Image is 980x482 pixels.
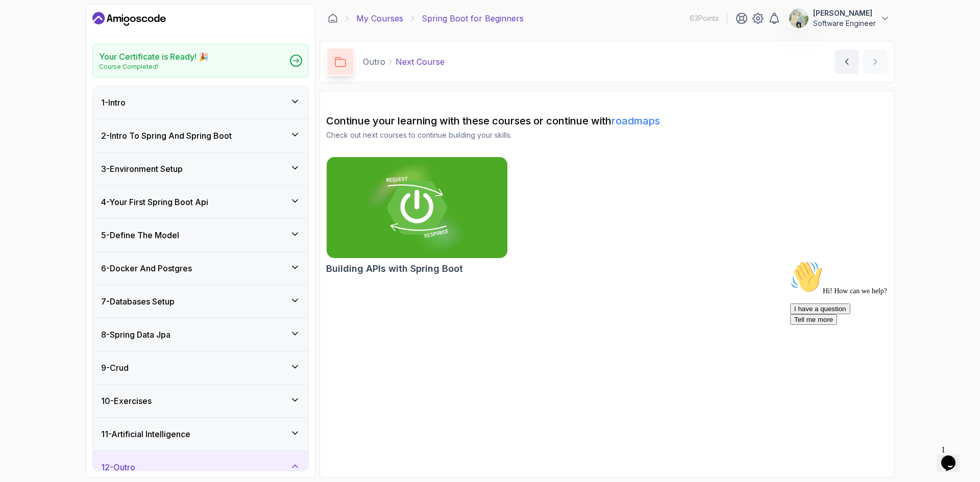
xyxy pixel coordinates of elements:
[101,130,232,142] h3: 2 - Intro To Spring And Spring Boot
[93,86,308,119] button: 1-Intro
[99,50,209,63] h2: Your Certificate is Ready! 🎉
[327,157,507,258] img: Building APIs with Spring Boot card
[4,4,37,37] img: :wave:
[863,49,888,74] button: next content
[835,49,859,74] button: previous content
[4,47,64,58] button: I have a question
[93,385,308,417] button: 10-Exercises
[356,12,403,24] a: My Courses
[93,318,308,351] button: 8-Spring Data Jpa
[93,153,308,185] button: 3-Environment Setup
[326,157,508,276] a: Building APIs with Spring Boot cardBuilding APIs with Spring Boot
[93,285,308,318] button: 7-Databases Setup
[93,418,308,450] button: 11-Artificial Intelligence
[789,9,808,28] img: user profile image
[93,119,308,152] button: 2-Intro To Spring And Spring Boot
[396,56,445,68] p: Next Course
[937,441,970,472] iframe: chat widget
[363,56,385,68] p: Outro
[101,96,126,109] h3: 1 - Intro
[328,13,338,23] a: Dashboard
[101,328,170,341] h3: 8 - Spring Data Jpa
[101,362,129,374] h3: 9 - Crud
[93,186,308,218] button: 4-Your First Spring Boot Api
[93,219,308,251] button: 5-Define The Model
[4,58,51,68] button: Tell me more
[101,163,183,175] h3: 3 - Environment Setup
[101,196,208,208] h3: 4 - Your First Spring Boot Api
[101,229,179,241] h3: 5 - Define The Model
[326,130,888,140] p: Check out next courses to continue building your skills.
[101,295,175,308] h3: 7 - Databases Setup
[92,44,309,78] a: Your Certificate is Ready! 🎉Course Completed!
[93,252,308,285] button: 6-Docker And Postgres
[786,257,970,436] iframe: chat widget
[101,395,152,407] h3: 10 - Exercises
[326,262,463,276] h2: Building APIs with Spring Boot
[611,115,660,127] a: roadmaps
[789,8,890,29] button: user profile image[PERSON_NAME]Software Engineer
[4,4,188,68] div: 👋Hi! How can we help?I have a questionTell me more
[101,262,192,274] h3: 6 - Docker And Postgres
[422,12,524,24] p: Spring Boot for Beginners
[93,351,308,384] button: 9-Crud
[326,114,888,128] h2: Continue your learning with these courses or continue with
[101,428,190,440] h3: 11 - Artificial Intelligence
[813,18,876,29] p: Software Engineer
[813,8,876,18] p: [PERSON_NAME]
[4,31,101,38] span: Hi! How can we help?
[101,461,135,473] h3: 12 - Outro
[92,11,166,27] a: Dashboard
[690,13,719,23] p: 63 Points
[99,63,209,71] p: Course Completed!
